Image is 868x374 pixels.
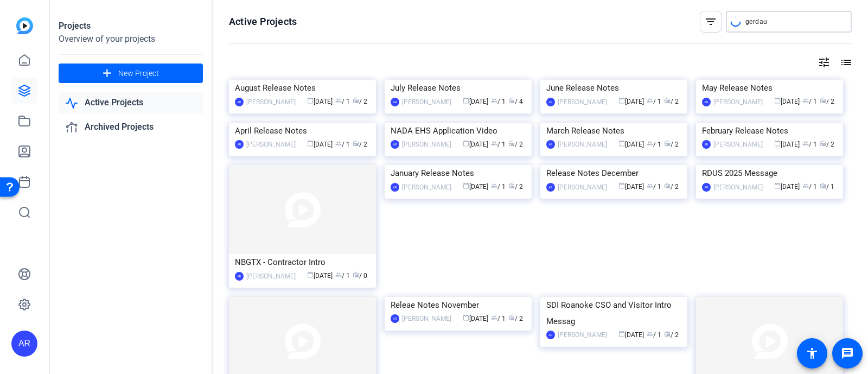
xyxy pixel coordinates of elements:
[235,123,370,139] div: April Release Notes
[391,297,526,313] div: Releae Notes November
[618,141,644,148] span: [DATE]
[546,331,555,339] div: AR
[391,140,399,149] div: AR
[818,56,831,69] mat-icon: tune
[839,56,852,69] mat-icon: list
[802,140,809,147] span: group
[702,140,711,149] div: AR
[508,315,523,322] span: / 2
[618,182,625,189] span: calendar_today
[702,183,711,192] div: AR
[820,183,834,191] span: / 1
[713,139,763,150] div: [PERSON_NAME]
[508,183,523,191] span: / 2
[702,165,837,181] div: RDUS 2025 Message
[235,80,370,96] div: August Release Notes
[618,97,625,104] span: calendar_today
[647,331,661,339] span: / 1
[618,183,644,191] span: [DATE]
[463,314,469,321] span: calendar_today
[647,97,653,104] span: group
[307,140,314,147] span: calendar_today
[647,141,661,148] span: / 1
[100,67,114,80] mat-icon: add
[558,182,607,193] div: [PERSON_NAME]
[702,80,837,96] div: May Release Notes
[335,98,350,105] span: / 1
[59,92,203,114] a: Active Projects
[402,97,451,107] div: [PERSON_NAME]
[664,140,671,147] span: radio
[59,64,203,83] button: New Project
[802,97,809,104] span: group
[118,68,159,79] span: New Project
[353,271,359,278] span: radio
[491,98,506,105] span: / 1
[307,271,314,278] span: calendar_today
[802,183,817,191] span: / 1
[391,123,526,139] div: NADA EHS Application Video
[664,98,679,105] span: / 2
[618,98,644,105] span: [DATE]
[402,182,451,193] div: [PERSON_NAME]
[508,140,515,147] span: radio
[664,183,679,191] span: / 2
[558,139,607,150] div: [PERSON_NAME]
[820,141,834,148] span: / 2
[59,33,203,46] div: Overview of your projects
[558,329,607,340] div: [PERSON_NAME]
[774,183,800,191] span: [DATE]
[664,141,679,148] span: / 2
[774,97,781,104] span: calendar_today
[702,123,837,139] div: February Release Notes
[618,331,644,339] span: [DATE]
[806,347,819,360] mat-icon: accessibility
[508,141,523,148] span: / 2
[774,182,781,189] span: calendar_today
[391,314,399,323] div: AR
[307,272,333,280] span: [DATE]
[491,97,497,104] span: group
[391,183,399,192] div: AR
[508,182,515,189] span: radio
[463,97,469,104] span: calendar_today
[704,15,717,28] mat-icon: filter_list
[774,141,800,148] span: [DATE]
[235,272,244,281] div: AR
[353,97,359,104] span: radio
[546,183,555,192] div: AR
[820,97,826,104] span: radio
[664,97,671,104] span: radio
[391,98,399,106] div: AR
[508,314,515,321] span: radio
[335,272,350,280] span: / 1
[491,314,497,321] span: group
[463,98,488,105] span: [DATE]
[307,97,314,104] span: calendar_today
[229,15,297,28] h1: Active Projects
[402,139,451,150] div: [PERSON_NAME]
[546,297,681,329] div: SDI Roanoke CSO and Visitor Intro Messag
[820,98,834,105] span: / 2
[391,165,526,181] div: January Release Notes
[546,80,681,96] div: June Release Notes
[647,98,661,105] span: / 1
[702,98,711,106] div: AR
[246,97,296,107] div: [PERSON_NAME]
[16,17,33,34] img: blue-gradient.svg
[647,183,661,191] span: / 1
[820,182,826,189] span: radio
[647,182,653,189] span: group
[647,140,653,147] span: group
[820,140,826,147] span: radio
[11,331,37,357] div: AR
[491,140,497,147] span: group
[335,141,350,148] span: / 1
[647,331,653,337] span: group
[59,116,203,138] a: Archived Projects
[491,183,506,191] span: / 1
[59,20,203,33] div: Projects
[558,97,607,107] div: [PERSON_NAME]
[335,140,342,147] span: group
[664,331,671,337] span: radio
